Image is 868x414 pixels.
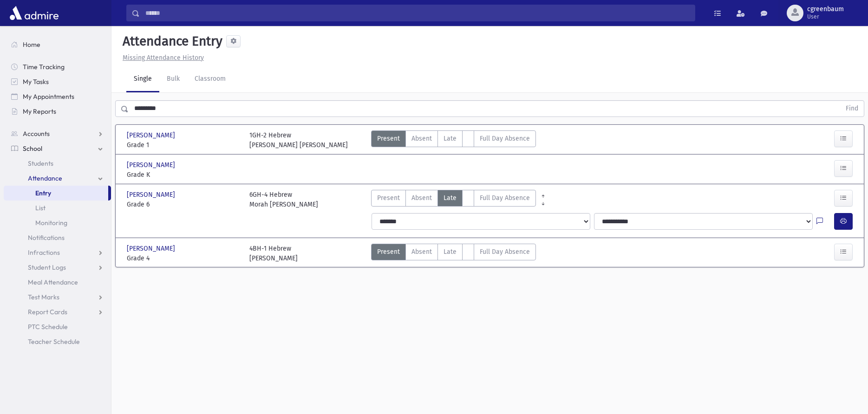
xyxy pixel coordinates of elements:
[807,6,844,13] span: cgreenbaum
[4,260,111,275] a: Student Logs
[28,174,62,182] span: Attendance
[480,134,530,143] span: Full Day Absence
[159,66,187,92] a: Bulk
[140,5,695,21] input: Search
[7,4,61,22] img: AdmirePro
[28,337,80,346] span: Teacher Schedule
[444,134,457,143] span: Late
[4,141,111,156] a: School
[127,253,240,263] span: Grade 4
[377,193,400,203] span: Present
[23,92,74,101] span: My Appointments
[23,78,49,86] span: My Tasks
[28,159,53,168] span: Students
[23,63,65,71] span: Time Tracking
[371,244,536,263] div: AttTypes
[126,66,159,92] a: Single
[28,278,78,286] span: Meal Attendance
[28,308,67,316] span: Report Cards
[4,104,111,119] a: My Reports
[411,134,432,143] span: Absent
[127,244,177,253] span: [PERSON_NAME]
[4,334,111,349] a: Teacher Schedule
[4,304,111,319] a: Report Cards
[444,247,457,257] span: Late
[4,156,111,171] a: Students
[411,247,432,257] span: Absent
[4,245,111,260] a: Infractions
[4,275,111,290] a: Meal Attendance
[371,190,536,209] div: AttTypes
[4,215,111,230] a: Monitoring
[28,323,68,331] span: PTC Schedule
[4,89,111,104] a: My Appointments
[4,201,111,215] a: List
[4,126,111,141] a: Accounts
[377,247,400,257] span: Present
[127,160,177,170] span: [PERSON_NAME]
[127,190,177,200] span: [PERSON_NAME]
[35,219,67,227] span: Monitoring
[23,129,50,138] span: Accounts
[119,33,222,49] h5: Attendance Entry
[807,13,844,20] span: User
[28,263,66,272] span: Student Logs
[35,204,46,212] span: List
[4,37,111,52] a: Home
[249,244,298,263] div: 4BH-1 Hebrew [PERSON_NAME]
[28,293,59,301] span: Test Marks
[840,101,864,116] button: Find
[411,193,432,203] span: Absent
[127,140,240,150] span: Grade 1
[4,171,111,186] a: Attendance
[4,74,111,89] a: My Tasks
[377,134,400,143] span: Present
[480,247,530,257] span: Full Day Absence
[4,59,111,74] a: Time Tracking
[480,193,530,203] span: Full Day Absence
[23,144,42,153] span: School
[23,107,56,116] span: My Reports
[127,200,240,209] span: Grade 6
[28,248,60,257] span: Infractions
[23,40,40,49] span: Home
[127,130,177,140] span: [PERSON_NAME]
[249,130,348,150] div: 1GH-2 Hebrew [PERSON_NAME] [PERSON_NAME]
[35,189,51,197] span: Entry
[127,170,240,180] span: Grade K
[119,54,204,62] a: Missing Attendance History
[444,193,457,203] span: Late
[4,186,108,201] a: Entry
[4,319,111,334] a: PTC Schedule
[187,66,233,92] a: Classroom
[4,230,111,245] a: Notifications
[28,233,65,242] span: Notifications
[123,54,204,62] u: Missing Attendance History
[371,130,536,150] div: AttTypes
[249,190,318,209] div: 6GH-4 Hebrew Morah [PERSON_NAME]
[4,290,111,304] a: Test Marks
